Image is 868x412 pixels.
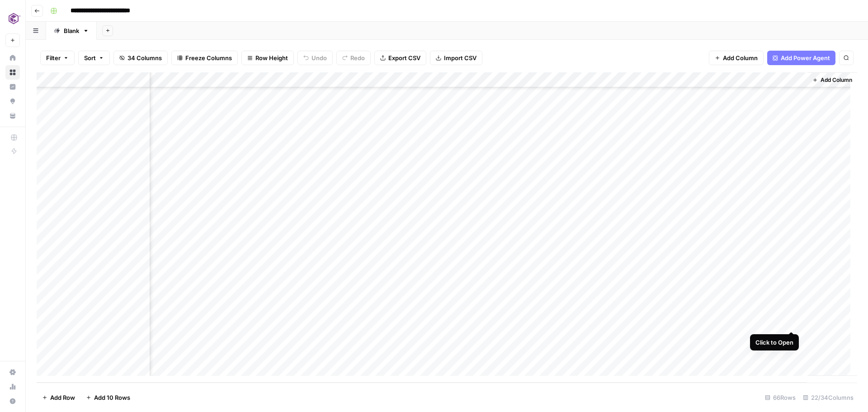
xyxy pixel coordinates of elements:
[374,51,426,65] button: Export CSV
[5,379,20,394] a: Usage
[185,53,232,62] span: Freeze Columns
[127,53,162,62] span: 34 Columns
[5,10,22,27] img: Commvault Logo
[40,51,75,65] button: Filter
[781,53,830,62] span: Add Power Agent
[761,390,799,405] div: 66 Rows
[767,51,835,65] button: Add Power Agent
[255,53,288,62] span: Row Height
[444,53,476,62] span: Import CSV
[821,76,852,84] span: Add Column
[241,51,294,65] button: Row Height
[809,74,856,86] button: Add Column
[5,94,20,109] a: Opportunities
[5,365,20,379] a: Settings
[94,393,130,402] span: Add 10 Rows
[723,53,758,62] span: Add Column
[5,80,20,94] a: Insights
[171,51,238,65] button: Freeze Columns
[311,53,327,62] span: Undo
[5,394,20,408] button: Help + Support
[37,390,80,405] button: Add Row
[709,51,764,65] button: Add Column
[46,22,97,40] a: Blank
[297,51,333,65] button: Undo
[50,393,75,402] span: Add Row
[5,65,20,80] a: Browse
[84,53,96,62] span: Sort
[755,338,793,347] div: Click to Open
[388,53,420,62] span: Export CSV
[350,53,365,62] span: Redo
[46,53,61,62] span: Filter
[78,51,110,65] button: Sort
[5,7,20,30] button: Workspace: Commvault
[64,26,79,35] div: Blank
[113,51,168,65] button: 34 Columns
[799,390,857,405] div: 22/34 Columns
[336,51,371,65] button: Redo
[5,51,20,65] a: Home
[80,390,136,405] button: Add 10 Rows
[5,109,20,123] a: Your Data
[430,51,482,65] button: Import CSV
